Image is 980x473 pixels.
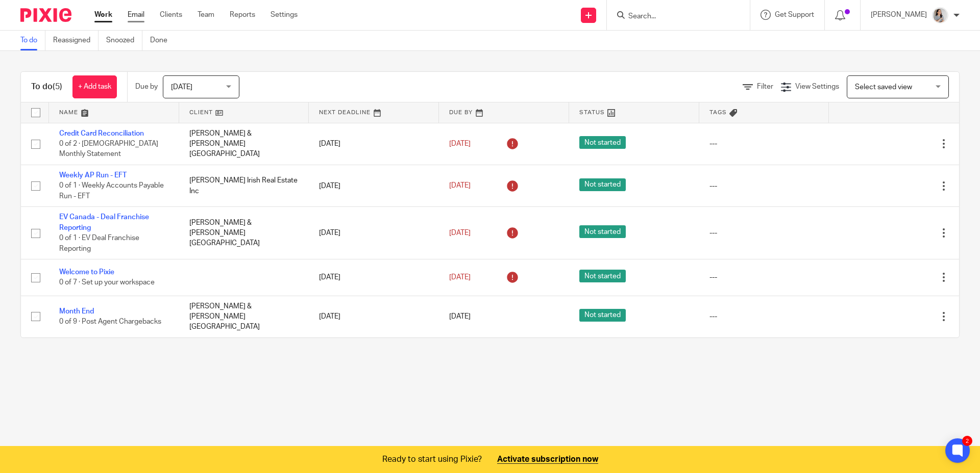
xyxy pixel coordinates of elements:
[579,225,626,238] span: Not started
[230,10,255,20] a: Reports
[579,270,626,282] span: Not started
[59,140,158,158] span: 0 of 2 · [DEMOGRAPHIC_DATA] Monthly Statement
[627,12,719,21] input: Search
[59,234,139,252] span: 0 of 1 · EV Deal Franchise Reporting
[309,207,439,259] td: [DATE]
[449,313,471,320] span: [DATE]
[579,309,626,322] span: Not started
[579,136,626,149] span: Not started
[855,84,912,91] span: Select saved view
[709,228,819,238] div: ---
[160,10,182,20] a: Clients
[31,82,62,92] h1: To do
[59,269,114,276] a: Welcome to Pixie
[179,123,309,165] td: [PERSON_NAME] & [PERSON_NAME] [GEOGRAPHIC_DATA]
[709,181,819,191] div: ---
[709,110,727,115] span: Tags
[179,296,309,337] td: [PERSON_NAME] & [PERSON_NAME] [GEOGRAPHIC_DATA]
[932,7,948,23] img: DB342964-06B7-45DF-89DF-C47B4FDC6D2D_1_105_c.jpeg
[59,214,149,231] a: EV Canada - Deal Franchise Reporting
[59,279,155,286] span: 0 of 7 · Set up your workspace
[795,83,839,90] span: View Settings
[94,10,112,20] a: Work
[709,139,819,149] div: ---
[709,272,819,282] div: ---
[59,130,144,137] a: Credit Card Reconciliation
[579,178,626,191] span: Not started
[72,75,117,98] a: + Add task
[179,207,309,259] td: [PERSON_NAME] & [PERSON_NAME] [GEOGRAPHIC_DATA]
[59,318,161,325] span: 0 of 9 · Post Agent Chargebacks
[53,31,99,50] a: Reassigned
[20,8,71,22] img: Pixie
[59,182,164,200] span: 0 of 1 · Weekly Accounts Payable Run - EFT
[150,31,175,50] a: Done
[709,311,819,322] div: ---
[171,84,192,91] span: [DATE]
[53,83,62,91] span: (5)
[757,83,773,90] span: Filter
[20,31,45,50] a: To do
[962,436,972,446] div: 2
[271,10,298,20] a: Settings
[59,308,94,315] a: Month End
[449,140,471,147] span: [DATE]
[775,11,814,18] span: Get Support
[449,229,471,236] span: [DATE]
[449,182,471,190] span: [DATE]
[59,172,127,179] a: Weekly AP Run - EFT
[135,82,158,92] p: Due by
[179,165,309,206] td: [PERSON_NAME] Irish Real Estate Inc
[309,296,439,337] td: [DATE]
[871,10,927,20] p: [PERSON_NAME]
[309,165,439,206] td: [DATE]
[128,10,144,20] a: Email
[198,10,214,20] a: Team
[106,31,142,50] a: Snoozed
[449,274,471,281] span: [DATE]
[309,123,439,165] td: [DATE]
[309,259,439,296] td: [DATE]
